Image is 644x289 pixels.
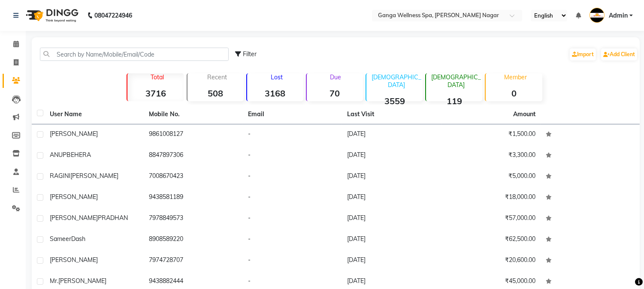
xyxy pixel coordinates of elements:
strong: 3168 [247,88,303,99]
a: Import [570,48,596,60]
p: Lost [251,73,303,81]
th: Email [243,105,342,124]
strong: 70 [307,88,363,99]
a: Add Client [601,48,637,60]
p: [DEMOGRAPHIC_DATA] [370,73,423,89]
td: ₹57,000.00 [441,208,541,229]
strong: 0 [486,88,542,99]
strong: 3716 [127,88,184,99]
input: Search by Name/Mobile/Email/Code [40,48,229,61]
strong: 3559 [366,96,423,106]
td: 7008670423 [144,166,243,187]
th: User Name [45,105,144,124]
td: 8847897306 [144,145,243,166]
span: Filter [243,50,257,58]
td: 7974728707 [144,250,243,271]
span: Mr. [50,277,58,285]
span: [PERSON_NAME] [50,130,98,138]
td: ₹5,000.00 [441,166,541,187]
span: [PERSON_NAME] [50,256,98,264]
td: [DATE] [342,145,441,166]
span: [PERSON_NAME] [58,277,106,285]
th: Mobile No. [144,105,243,124]
span: [PERSON_NAME] [70,172,118,180]
span: sameer [50,235,71,243]
td: - [243,250,342,271]
td: - [243,208,342,229]
td: 7978849573 [144,208,243,229]
td: - [243,124,342,145]
p: Member [489,73,542,81]
strong: 508 [187,88,244,99]
span: ANUP [50,151,67,159]
td: [DATE] [342,208,441,229]
td: ₹18,000.00 [441,187,541,208]
td: 8908589220 [144,229,243,250]
span: PRADHAN [98,214,128,222]
img: Admin [590,8,605,23]
td: 9861008127 [144,124,243,145]
td: ₹3,300.00 [441,145,541,166]
td: ₹1,500.00 [441,124,541,145]
b: 08047224946 [94,3,132,27]
p: Recent [191,73,244,81]
span: [PERSON_NAME] [50,193,98,201]
td: - [243,229,342,250]
span: RAGINI [50,172,70,180]
th: Last Visit [342,105,441,124]
th: Amount [508,105,541,124]
span: [PERSON_NAME] [50,214,98,222]
td: ₹20,600.00 [441,250,541,271]
td: [DATE] [342,187,441,208]
img: logo [22,3,81,27]
strong: 119 [426,96,482,106]
p: [DEMOGRAPHIC_DATA] [429,73,482,89]
p: Total [131,73,184,81]
td: - [243,187,342,208]
span: Admin [609,11,628,20]
td: [DATE] [342,250,441,271]
td: [DATE] [342,229,441,250]
td: [DATE] [342,166,441,187]
td: [DATE] [342,124,441,145]
span: BEHERA [67,151,91,159]
td: - [243,145,342,166]
p: Due [308,73,363,81]
span: Dash [71,235,85,243]
td: ₹62,500.00 [441,229,541,250]
td: 9438581189 [144,187,243,208]
td: - [243,166,342,187]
